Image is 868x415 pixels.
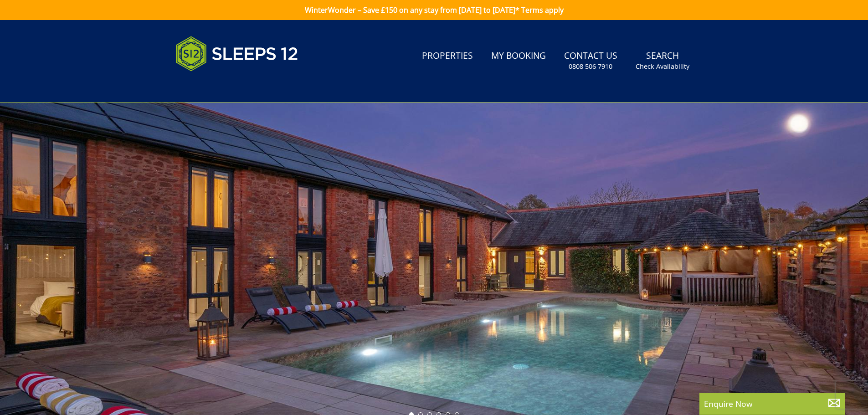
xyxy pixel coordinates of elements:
img: Sleeps 12 [175,31,298,77]
a: Contact Us0808 506 7910 [560,46,621,76]
a: My Booking [488,46,550,67]
p: Enquire Now [704,398,841,410]
small: 0808 506 7910 [569,62,612,71]
a: SearchCheck Availability [632,46,693,76]
iframe: Customer reviews powered by Trustpilot [171,82,267,90]
a: Properties [418,46,477,67]
small: Check Availability [636,62,689,71]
